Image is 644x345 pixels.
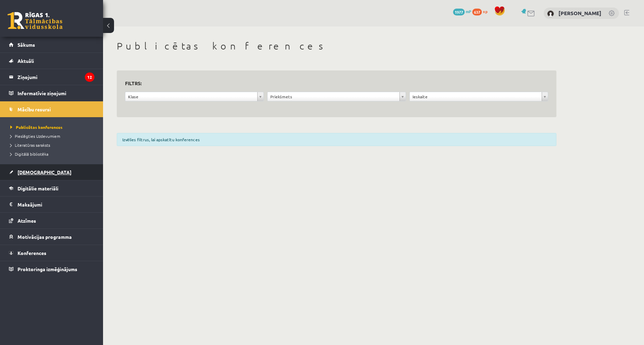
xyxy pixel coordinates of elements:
[18,197,94,212] legend: Maksājumi
[558,10,601,16] a: [PERSON_NAME]
[9,101,94,117] a: Mācību resursi
[10,133,96,139] a: Pieslēgties Uzdevumiem
[18,42,35,48] span: Sākums
[410,92,548,101] a: Ieskaite
[128,92,255,101] span: Klase
[9,261,94,277] a: Proktoringa izmēģinājums
[10,142,50,148] span: Literatūras saraksts
[125,79,540,88] h3: Filtrs:
[10,124,96,130] a: Publicētas konferences
[18,185,58,191] span: Digitālie materiāli
[10,151,48,157] span: Digitālā bibliotēka
[85,73,94,82] i: 12
[9,37,94,53] a: Sākums
[9,164,94,180] a: [DEMOGRAPHIC_DATA]
[453,9,471,14] a: 1977 mP
[18,106,51,112] span: Mācību resursi
[483,9,487,14] span: xp
[9,53,94,69] a: Aktuāli
[10,151,96,157] a: Digitālā bibliotēka
[18,169,71,175] span: [DEMOGRAPHIC_DATA]
[472,9,482,15] span: 637
[270,92,397,101] span: Priekšmets
[18,69,94,85] legend: Ziņojumi
[9,180,94,196] a: Digitālie materiāli
[9,197,94,212] a: Maksājumi
[18,250,46,256] span: Konferences
[117,40,556,52] h1: Publicētas konferences
[18,58,34,64] span: Aktuāli
[9,213,94,229] a: Atzīmes
[18,234,72,240] span: Motivācijas programma
[547,10,554,17] img: Ingvars Gailis
[466,9,471,14] span: mP
[472,9,491,14] a: 637 xp
[9,85,94,101] a: Informatīvie ziņojumi
[10,133,60,139] span: Pieslēgties Uzdevumiem
[9,69,94,85] a: Ziņojumi12
[10,142,96,148] a: Literatūras saraksts
[10,124,63,130] span: Publicētas konferences
[9,229,94,245] a: Motivācijas programma
[18,266,77,272] span: Proktoringa izmēģinājums
[268,92,406,101] a: Priekšmets
[453,9,465,15] span: 1977
[125,92,263,101] a: Klase
[413,92,539,101] span: Ieskaite
[18,85,94,101] legend: Informatīvie ziņojumi
[9,245,94,261] a: Konferences
[117,133,556,146] div: Izvēlies filtrus, lai apskatītu konferences
[8,12,63,29] a: Rīgas 1. Tālmācības vidusskola
[18,218,36,224] span: Atzīmes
